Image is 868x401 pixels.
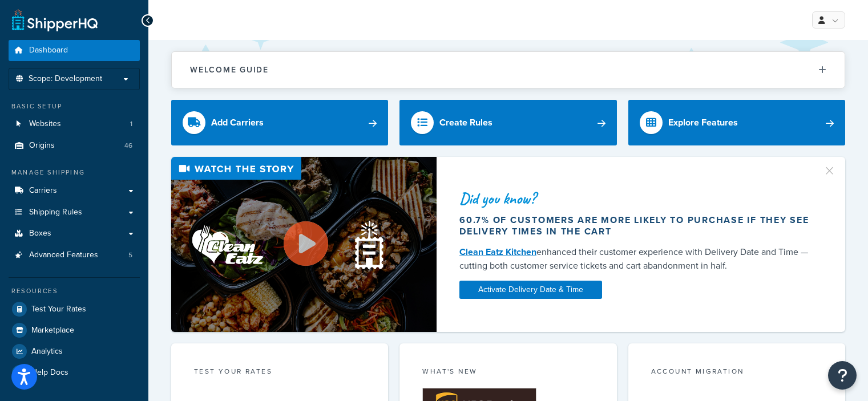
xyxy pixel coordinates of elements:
a: Boxes [9,223,140,244]
a: Clean Eatz Kitchen [459,245,536,258]
div: Basic Setup [9,102,140,111]
span: Advanced Features [29,250,98,260]
a: Test Your Rates [9,299,140,319]
a: Help Docs [9,362,140,383]
span: Origins [29,141,55,151]
div: Resources [9,286,140,296]
a: Create Rules [399,100,616,145]
span: Help Docs [31,368,68,378]
span: Websites [29,119,61,129]
a: Add Carriers [171,100,388,145]
img: Video thumbnail [171,157,437,332]
div: 60.7% of customers are more likely to purchase if they see delivery times in the cart [459,214,814,237]
div: enhanced their customer experience with Delivery Date and Time — cutting both customer service ti... [459,245,814,273]
li: Origins [9,135,140,156]
a: Shipping Rules [9,202,140,223]
div: What's New [422,366,594,379]
a: Origins46 [9,135,140,156]
a: Advanced Features5 [9,245,140,266]
a: Carriers [9,180,140,201]
span: Shipping Rules [29,208,82,217]
div: Add Carriers [211,115,264,131]
span: Carriers [29,186,57,196]
a: Dashboard [9,40,140,61]
div: Test your rates [194,366,365,379]
span: Test Your Rates [31,305,86,314]
a: Websites1 [9,114,140,135]
h2: Welcome Guide [190,66,269,74]
div: Explore Features [668,115,738,131]
span: 1 [130,119,132,129]
li: Advanced Features [9,245,140,266]
button: Welcome Guide [172,52,845,88]
button: Open Resource Center [828,361,857,390]
span: Dashboard [29,46,68,55]
a: Analytics [9,341,140,362]
a: Activate Delivery Date & Time [459,281,602,299]
a: Marketplace [9,320,140,341]
span: Marketplace [31,326,74,335]
a: Explore Features [628,100,845,145]
div: Manage Shipping [9,168,140,177]
span: 5 [128,250,132,260]
div: Did you know? [459,191,814,206]
span: 46 [124,141,132,151]
span: Boxes [29,229,51,238]
div: Account Migration [651,366,822,379]
div: Create Rules [439,115,492,131]
li: Websites [9,114,140,135]
span: Scope: Development [29,74,102,84]
span: Analytics [31,347,63,357]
